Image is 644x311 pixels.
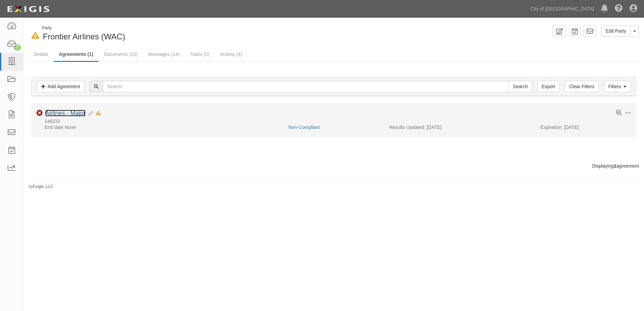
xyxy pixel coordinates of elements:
em: None [65,125,76,130]
div: Frontier Airlines (WAC) [29,25,329,42]
i: In Default as of 08/05/2025 [96,111,101,116]
input: Search [509,81,532,92]
div: Airlines - Major [45,110,101,117]
a: Edit Party [601,25,631,37]
div: 7 [14,44,21,50]
a: Airlines - Major [45,110,86,116]
a: View results summary [616,110,622,116]
span: Frontier Airlines (WAC) [43,32,125,41]
div: Results Updated: [DATE] [389,124,530,131]
a: Activity (4) [215,47,247,61]
a: Add Agreement [37,81,85,92]
div: End date: [36,124,283,131]
div: Displaying agreement [24,163,644,169]
i: Help Center - Complianz [615,5,623,13]
b: 1 [614,163,616,169]
div: 146233 [36,118,631,124]
a: Details [29,47,53,61]
a: Messages (14) [143,47,185,61]
a: Clear Filters [565,81,599,92]
i: Non-Compliant [36,110,42,116]
a: Non-Compliant [288,125,320,130]
input: Search [103,81,509,92]
div: Party [42,25,125,31]
a: Tasks (0) [185,47,215,61]
a: Exigis, LLC [33,184,53,189]
a: Filters [604,81,631,92]
a: City of [GEOGRAPHIC_DATA] [527,2,598,15]
img: logo-5460c22ac91f19d4615b14bd174203de0afe785f0fc80cf4dbbc73dc1793850b.png [5,3,52,15]
i: In Default since 08/05/2025 [31,32,39,39]
small: by [29,184,53,189]
a: Documents (13) [99,47,143,61]
div: Expiration: [DATE] [541,124,631,131]
a: Agreements (1) [54,47,98,62]
a: Export [537,81,559,92]
i: Evidence Linked [86,111,93,116]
